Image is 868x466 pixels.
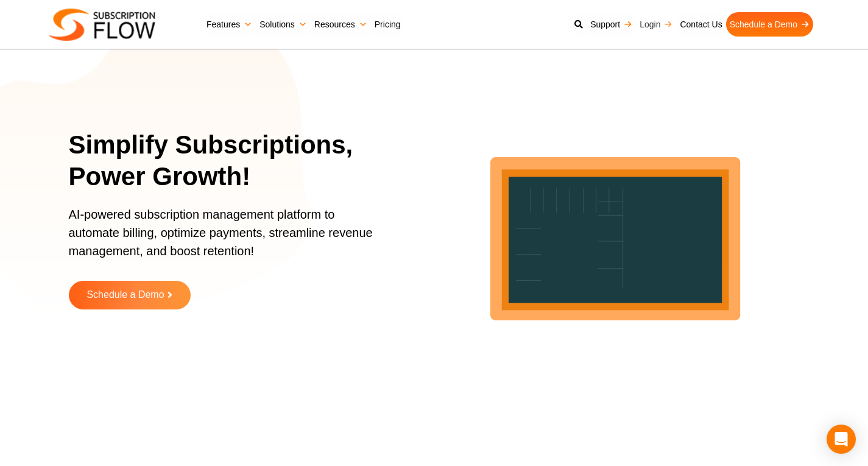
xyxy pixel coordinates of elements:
[726,12,813,37] a: Schedule a Demo
[827,425,856,454] div: Open Intercom Messenger
[371,12,404,37] a: Pricing
[256,12,311,37] a: Solutions
[49,9,155,41] img: Subscriptionflow
[69,205,386,272] p: AI-powered subscription management platform to automate billing, optimize payments, streamline re...
[69,129,401,193] h1: Simplify Subscriptions, Power Growth!
[587,12,636,37] a: Support
[86,290,164,300] span: Schedule a Demo
[311,12,371,37] a: Resources
[636,12,676,37] a: Login
[69,281,191,309] a: Schedule a Demo
[676,12,725,37] a: Contact Us
[203,12,256,37] a: Features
